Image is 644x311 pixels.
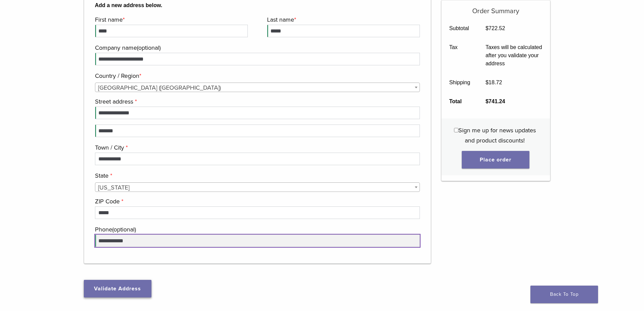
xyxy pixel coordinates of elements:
[462,151,529,169] button: Place order
[454,128,458,132] input: Sign me up for news updates and product discounts!
[95,183,420,192] span: California
[442,73,478,92] th: Shipping
[267,15,418,25] label: Last name
[485,25,488,31] span: $
[485,25,505,31] bdi: 722.52
[95,182,420,192] span: State
[442,38,478,73] th: Tax
[137,44,161,51] span: (optional)
[95,1,420,9] b: Add a new address below.
[485,98,505,104] bdi: 741.24
[485,98,488,104] span: $
[442,0,550,15] h5: Order Summary
[95,83,420,92] span: Country / Region
[95,83,420,92] span: United States (US)
[95,71,419,81] label: Country / Region
[442,92,478,111] th: Total
[95,43,419,53] label: Company name
[530,286,598,303] a: Back To Top
[442,19,478,38] th: Subtotal
[478,38,550,73] td: Taxes will be calculated after you validate your address
[95,171,419,181] label: State
[95,96,419,107] label: Street address
[112,226,136,233] span: (optional)
[95,224,419,235] label: Phone
[95,15,246,25] label: First name
[84,280,151,297] button: Validate Address
[485,80,488,85] span: $
[485,80,502,85] bdi: 18.72
[458,127,536,144] span: Sign me up for news updates and product discounts!
[95,196,419,206] label: ZIP Code
[95,142,419,153] label: Town / City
